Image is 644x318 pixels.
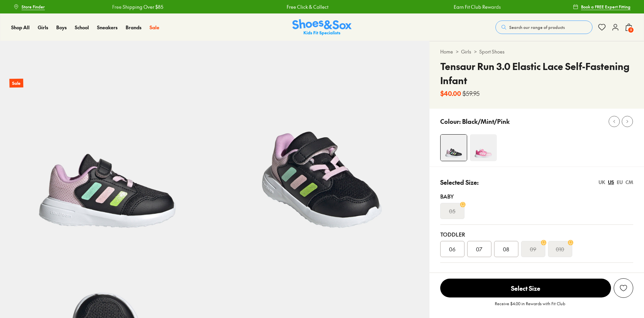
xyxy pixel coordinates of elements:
a: Shoes & Sox [292,19,352,36]
div: US [608,179,614,186]
a: Store Finder [13,1,45,13]
a: Brands [126,24,141,31]
a: Free Click & Collect [287,3,328,10]
a: Shop All [11,24,30,31]
s: 05 [449,207,455,215]
span: 08 [503,245,509,253]
span: 06 [449,245,455,253]
div: Toddler [440,230,633,238]
a: Sport Shoes [479,48,505,55]
p: Receive $4.00 in Rewards with Fit Club [495,301,565,313]
s: 010 [556,245,564,253]
s: 09 [530,245,536,253]
img: 5-524484_1 [215,41,429,255]
button: Search our range of products [495,21,592,34]
span: Store Finder [22,4,45,10]
a: Home [440,48,453,55]
span: 07 [476,245,482,253]
span: Book a FREE Expert Fitting [581,4,631,10]
b: $40.00 [440,89,461,98]
s: $59.95 [462,89,480,98]
p: Colour: [440,117,461,126]
img: SNS_Logo_Responsive.svg [292,19,352,36]
div: UK [599,179,605,186]
p: Sale [9,79,23,88]
button: Add to Wishlist [614,278,633,298]
a: Sneakers [97,24,118,31]
button: Select Size [440,278,611,298]
div: EU [617,179,623,186]
a: Earn Fit Club Rewards [454,3,501,10]
a: School [75,24,89,31]
a: Free Shipping Over $85 [112,3,163,10]
a: Girls [38,24,48,31]
a: Book a FREE Expert Fitting [573,1,631,13]
span: Search our range of products [509,24,565,30]
div: > > [440,48,633,55]
div: CM [625,179,633,186]
a: Boys [56,24,67,31]
a: Girls [461,48,471,55]
p: Selected Size: [440,178,479,187]
div: Baby [440,192,633,200]
button: 5 [625,20,633,35]
span: Select Size [440,279,611,297]
p: Black/Mint/Pink [462,117,510,126]
img: 4-524483_1 [441,135,467,161]
span: 5 [627,27,634,33]
img: 4-536212_1 [470,134,497,161]
h4: Tensaur Run 3.0 Elastic Lace Self-Fastening Infant [440,59,633,87]
a: Sale [150,24,159,31]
